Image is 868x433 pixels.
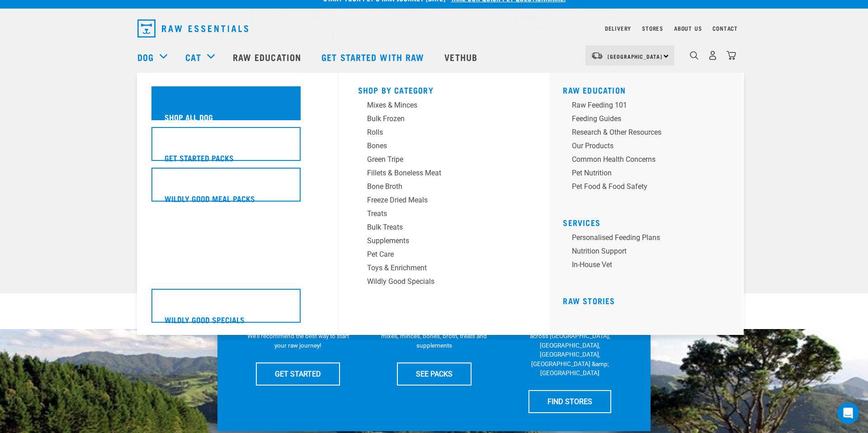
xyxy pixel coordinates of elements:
a: Wildly Good Specials [358,276,530,290]
img: home-icon-1@2x.png [690,51,698,60]
img: Raw Essentials Logo [137,19,248,38]
a: Mixes & Minces [358,100,530,113]
div: Treats [367,208,508,219]
a: Toys & Enrichment [358,263,530,276]
img: van-moving.png [591,52,603,60]
div: Bulk Frozen [367,113,508,124]
a: Green Tripe [358,154,530,168]
div: Pet Nutrition [572,168,713,179]
a: Personalised Feeding Plans [563,232,735,246]
a: Supplements [358,235,530,249]
a: Wildly Good Specials [151,289,323,329]
h5: Wildly Good Meal Packs [165,193,255,204]
a: Our Products [563,141,735,154]
div: Supplements [367,235,508,246]
h5: Wildly Good Specials [165,314,245,325]
div: Our Products [572,141,713,151]
div: Freeze Dried Meals [367,195,508,206]
div: Research & Other Resources [572,127,713,138]
a: Raw Feeding 101 [563,100,735,113]
a: Rolls [358,127,530,141]
div: Pet Care [367,249,508,260]
img: user.png [708,51,717,60]
a: Common Health Concerns [563,154,735,168]
div: Fillets & Boneless Meat [367,168,508,179]
div: Green Tripe [367,154,508,165]
a: Cat [185,50,201,64]
a: FIND STORES [528,390,611,413]
a: Bulk Frozen [358,113,530,127]
a: Raw Education [563,88,626,92]
div: Wildly Good Specials [367,276,508,287]
a: Nutrition Support [563,246,735,259]
a: Treats [358,208,530,222]
div: Bulk Treats [367,222,508,233]
div: Feeding Guides [572,113,713,124]
a: SEE PACKS [397,362,472,385]
a: Bones [358,141,530,154]
img: home-icon@2x.png [726,51,736,60]
a: Pet Nutrition [563,168,735,181]
div: Mixes & Minces [367,100,508,111]
a: Get Started Packs [151,127,323,168]
div: Rolls [367,127,508,138]
a: Bulk Treats [358,222,530,235]
a: Pet Care [358,249,530,263]
a: Freeze Dried Meals [358,195,530,208]
a: Raw Education [224,39,312,75]
a: Stores [642,27,663,30]
a: Shop All Dog [151,86,323,127]
div: Common Health Concerns [572,154,713,165]
a: Research & Other Resources [563,127,735,141]
nav: dropdown navigation [130,16,738,41]
a: About Us [674,27,702,30]
a: Pet Food & Food Safety [563,181,735,195]
div: Toys & Enrichment [367,263,508,273]
p: We have 17 stores specialising in raw pet food &amp; nutritional advice across [GEOGRAPHIC_DATA],... [517,313,623,378]
a: Vethub [435,39,489,75]
div: Pet Food & Food Safety [572,181,713,192]
a: Dog [137,50,154,64]
a: Contact [712,27,738,30]
span: [GEOGRAPHIC_DATA] [608,55,662,58]
h5: Shop All Dog [165,111,213,123]
div: Open Intercom Messenger [837,402,859,424]
a: Bone Broth [358,181,530,195]
a: In-house vet [563,259,735,273]
a: Get started with Raw [312,39,435,75]
div: Bone Broth [367,181,508,192]
div: Raw Feeding 101 [572,100,713,111]
h5: Services [563,218,735,225]
h5: Shop By Category [358,85,530,93]
h5: Get Started Packs [165,152,234,164]
a: Raw Stories [563,298,615,303]
div: Bones [367,141,508,151]
a: GET STARTED [256,362,340,385]
a: Fillets & Boneless Meat [358,168,530,181]
a: Wildly Good Meal Packs [151,168,323,208]
a: Feeding Guides [563,113,735,127]
a: Delivery [605,27,631,30]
